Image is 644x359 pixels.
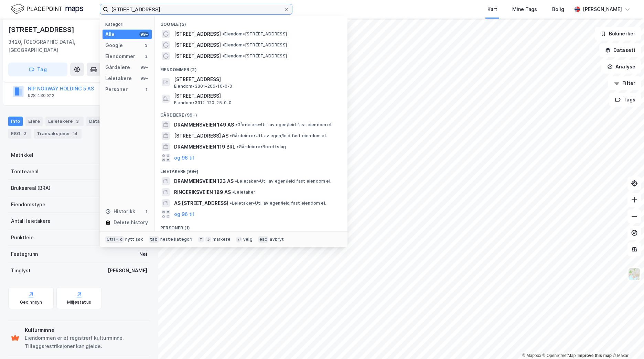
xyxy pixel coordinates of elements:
div: Matrikkel [11,151,33,159]
div: Festegrunn [11,250,38,258]
div: Kontrollprogram for chat [610,326,644,359]
button: Tags [609,93,641,107]
span: • [230,133,232,138]
span: Gårdeiere • Borettslag [237,144,286,150]
span: Eiendom • [STREET_ADDRESS] [222,53,287,59]
div: esc [258,236,269,243]
div: 3 [22,130,29,137]
div: Bolig [552,5,564,13]
div: Eiendommer [105,52,135,61]
span: • [235,122,237,127]
button: og 96 til [174,210,194,218]
div: neste kategori [160,237,193,242]
span: [STREET_ADDRESS] [174,52,221,60]
div: [PERSON_NAME] [583,5,622,13]
span: • [232,189,234,195]
div: Ctrl + k [105,236,124,243]
input: Søk på adresse, matrikkel, gårdeiere, leietakere eller personer [108,4,284,14]
div: Transaksjoner [34,129,82,139]
a: Improve this map [578,353,612,358]
div: 99+ [139,32,149,37]
div: Nei [139,250,147,258]
button: Bokmerker [595,27,641,41]
span: Eiendom • 3301-206-16-0-0 [174,84,233,89]
span: [STREET_ADDRESS] [174,30,221,38]
span: Eiendom • [STREET_ADDRESS] [222,42,287,48]
div: Google [105,41,123,50]
div: 3 [143,43,149,48]
div: Tinglyst [11,266,31,275]
div: Leietakere [45,117,84,126]
div: Miljøstatus [67,300,91,305]
button: og 96 til [174,154,194,162]
span: • [222,31,224,36]
span: Eiendom • 3312-120-25-0-0 [174,100,232,106]
span: [STREET_ADDRESS] [174,41,221,49]
span: Gårdeiere • Utl. av egen/leid fast eiendom el. [230,133,327,139]
div: Historikk [105,207,135,216]
div: Alle [105,30,115,39]
span: [STREET_ADDRESS] [174,75,339,84]
span: • [222,53,224,58]
div: avbryt [270,237,284,242]
div: 2 [143,54,149,59]
span: DRAMMENSVEIEN 149 AS [174,121,234,129]
span: Leietaker • Utl. av egen/leid fast eiendom el. [235,178,331,184]
span: • [235,178,237,184]
span: Leietaker • Utl. av egen/leid fast eiendom el. [230,200,326,206]
div: Tomteareal [11,167,39,176]
div: Leietakere [105,74,132,83]
span: Leietaker [232,189,255,195]
button: Datasett [599,43,641,57]
div: Datasett [86,117,120,126]
span: AS [STREET_ADDRESS] [174,199,228,207]
div: Eiendomstype [11,200,45,209]
div: Google (3) [155,16,347,29]
div: Gårdeiere [105,63,130,72]
iframe: Chat Widget [610,326,644,359]
div: [STREET_ADDRESS] [8,24,76,35]
div: Delete history [114,218,148,227]
div: 1 [143,87,149,92]
div: 99+ [139,76,149,81]
div: 1 [143,209,149,214]
a: OpenStreetMap [543,353,576,358]
div: Info [8,117,23,126]
div: [PERSON_NAME] [108,266,147,275]
div: Eiendommer (2) [155,62,347,74]
div: Mine Tags [512,5,537,13]
div: Eiendommen er et registrert kulturminne. Tilleggsrestriksjoner kan gjelde. [25,334,147,350]
span: DRAMMENSVEIEN 123 AS [174,177,234,185]
button: Tag [8,63,67,76]
div: velg [243,237,253,242]
div: nytt søk [125,237,143,242]
span: • [222,42,224,47]
div: Antall leietakere [11,217,51,225]
button: Filter [608,76,641,90]
div: Personer (1) [155,220,347,232]
div: Bruksareal (BRA) [11,184,51,192]
div: 928 430 812 [28,93,54,98]
div: ESG [8,129,31,139]
img: Z [628,268,641,281]
div: 99+ [139,65,149,70]
div: Eiere [25,117,43,126]
span: • [237,144,239,149]
div: Gårdeiere (99+) [155,107,347,119]
span: • [230,200,232,206]
span: [STREET_ADDRESS] [174,92,339,100]
div: 3420, [GEOGRAPHIC_DATA], [GEOGRAPHIC_DATA] [8,38,123,54]
span: [STREET_ADDRESS] AS [174,132,228,140]
div: Punktleie [11,233,34,242]
div: Leietakere (99+) [155,163,347,176]
div: Kulturminne [25,326,147,334]
button: Analyse [601,60,641,74]
div: Kart [487,5,497,13]
div: tab [149,236,159,243]
span: Gårdeiere • Utl. av egen/leid fast eiendom el. [235,122,332,128]
div: 14 [72,130,79,137]
div: Geoinnsyn [20,300,42,305]
a: Mapbox [522,353,541,358]
div: markere [213,237,230,242]
img: logo.f888ab2527a4732fd821a326f86c7f29.svg [11,3,83,15]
